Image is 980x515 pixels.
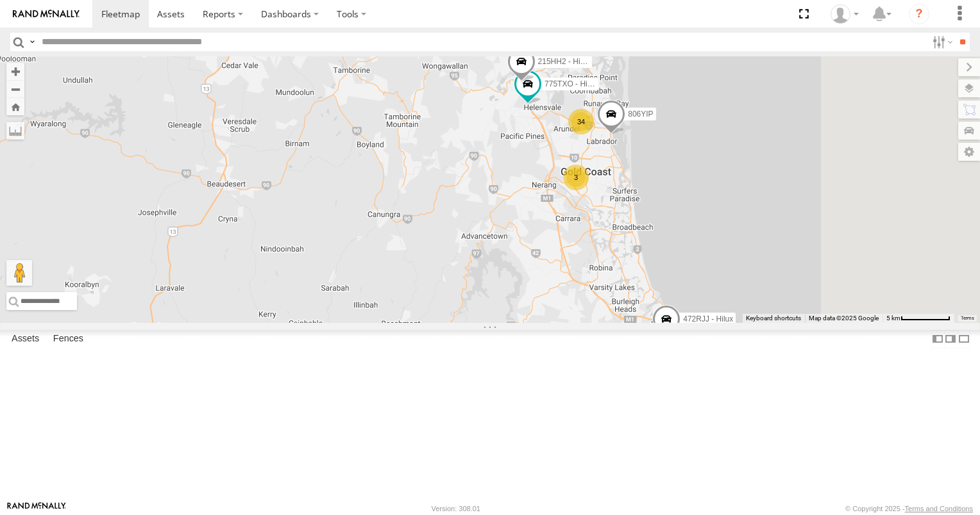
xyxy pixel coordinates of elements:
button: Keyboard shortcuts [746,314,801,323]
div: 34 [568,109,594,135]
span: 806YIP [628,110,653,119]
a: Terms and Conditions [905,505,973,512]
a: Terms (opens in new tab) [961,316,974,321]
div: © Copyright 2025 - [845,505,973,512]
span: 775TXO - Hilux [545,79,597,88]
span: 472RJJ - Hilux [683,315,733,323]
span: 215HH2 - Hilux [538,57,590,66]
button: Drag Pegman onto the map to open Street View [6,260,32,286]
label: Hide Summary Table [958,330,970,348]
span: Map data ©2025 Google [809,315,879,322]
label: Dock Summary Table to the Left [931,330,944,348]
a: Visit our Website [7,502,66,515]
label: Measure [6,122,24,140]
label: Search Query [27,33,37,51]
button: Zoom Home [6,98,24,115]
label: Fences [47,330,90,348]
i: ? [909,4,929,24]
span: 5 km [886,315,900,322]
div: Alex Bates [826,4,863,24]
button: Zoom out [6,80,24,98]
button: Zoom in [6,63,24,80]
div: 3 [563,165,589,190]
label: Assets [5,330,46,348]
div: Version: 308.01 [432,505,480,512]
img: rand-logo.svg [13,10,80,19]
label: Search Filter Options [927,33,955,51]
label: Map Settings [958,143,980,161]
label: Dock Summary Table to the Right [944,330,957,348]
button: Map Scale: 5 km per 74 pixels [883,314,954,323]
